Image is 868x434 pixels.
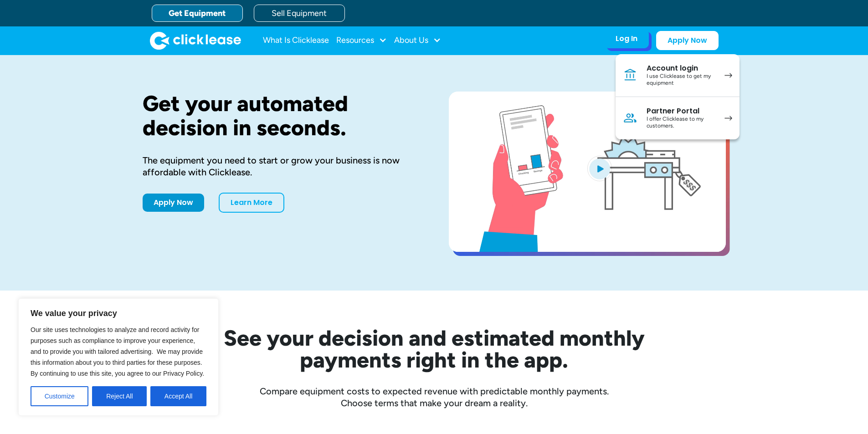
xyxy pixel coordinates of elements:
div: Log In [616,34,637,43]
button: Accept All [150,386,206,406]
div: I use Clicklease to get my equipment [647,73,715,87]
div: Account login [647,64,715,73]
a: Learn More [219,193,284,213]
div: Resources [336,31,387,50]
div: About Us [394,31,441,50]
img: Person icon [623,111,637,125]
a: Apply Now [143,194,204,212]
div: Partner Portal [647,107,715,116]
span: Our site uses technologies to analyze and record activity for purposes such as compliance to impr... [31,326,204,377]
div: The equipment you need to start or grow your business is now affordable with Clicklease. [143,154,420,178]
button: Customize [31,386,88,406]
button: Reject All [92,386,147,406]
a: open lightbox [449,92,726,252]
nav: Log In [616,54,740,139]
a: home [150,31,241,50]
a: Apply Now [656,31,719,50]
h2: See your decision and estimated monthly payments right in the app. [179,327,689,371]
a: Account loginI use Clicklease to get my equipment [616,54,740,97]
img: arrow [724,116,732,121]
h1: Get your automated decision in seconds. [143,92,420,140]
img: arrow [724,73,732,78]
a: What Is Clicklease [263,31,329,50]
div: We value your privacy [18,298,219,416]
div: Compare equipment costs to expected revenue with predictable monthly payments. Choose terms that ... [143,385,726,409]
img: Bank icon [623,68,637,82]
a: Sell Equipment [254,5,345,22]
a: Partner PortalI offer Clicklease to my customers. [616,97,740,139]
img: Blue play button logo on a light blue circular background [587,156,612,181]
p: We value your privacy [31,308,206,319]
img: Clicklease logo [150,31,241,50]
div: I offer Clicklease to my customers. [647,116,715,130]
a: Get Equipment [152,5,243,22]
